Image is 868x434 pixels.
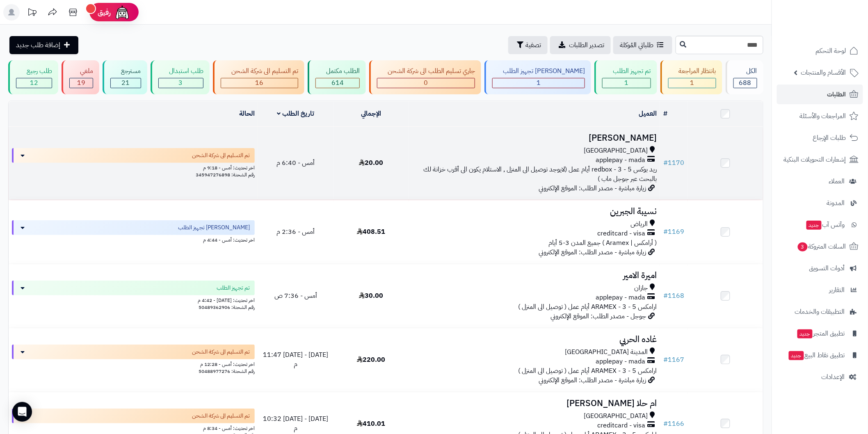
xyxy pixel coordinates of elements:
[809,263,845,274] span: أدوات التسويق
[357,355,385,365] span: 220.00
[800,110,846,122] span: المراجعات والأسئلة
[806,221,822,230] span: جديد
[221,78,298,88] div: 16
[199,304,255,311] span: رقم الشحنة: 50489362906
[359,158,383,168] span: 20.00
[368,60,483,94] a: جاري تسليم الطلب الى شركة الشحن 0
[663,291,684,301] a: #1168
[801,67,846,78] span: الأقسام والمنتجات
[263,414,328,433] span: [DATE] - [DATE] 10:32 م
[159,78,203,88] div: 3
[255,78,263,88] span: 16
[663,227,668,237] span: #
[733,66,757,76] div: الكل
[827,89,846,100] span: الطلبات
[798,242,808,251] span: 3
[121,78,130,88] span: 21
[739,78,752,88] span: 688
[16,78,52,88] div: 12
[584,146,648,155] span: [GEOGRAPHIC_DATA]
[508,36,548,54] button: تصفية
[412,271,657,280] h3: اميرة الامير
[603,78,650,88] div: 1
[217,284,250,292] span: تم تجهيز الطلب
[493,78,585,88] div: 1
[196,171,255,178] span: رقم الشحنة: 345947276898
[584,411,648,421] span: [GEOGRAPHIC_DATA]
[7,60,60,94] a: طلب رجيع 12
[12,235,255,244] div: اخر تحديث: أمس - 4:44 م
[70,78,93,88] div: 19
[276,158,315,168] span: أمس - 6:40 م
[412,335,657,344] h3: غاده الحربي
[12,295,255,304] div: اخر تحديث: [DATE] - 4:42 م
[597,421,645,430] span: creditcard - visa
[777,367,863,387] a: الإعدادات
[797,241,846,252] span: السلات المتروكة
[199,368,255,375] span: رقم الشحنة: 50488977276
[518,302,657,312] span: ارامكس ARAMEX - 3 - 5 أيام عمل ( توصيل الى المنزل )
[812,22,860,39] img: logo-2.png
[277,109,315,119] a: تاريخ الطلب
[777,324,863,343] a: تطبيق المتجرجديد
[69,66,93,76] div: ملغي
[518,366,657,376] span: ارامكس ARAMEX - 3 - 5 أيام عمل ( توصيل الى المنزل )
[331,78,344,88] span: 614
[668,66,716,76] div: بانتظار المراجعة
[777,106,863,126] a: المراجعات والأسئلة
[77,78,85,88] span: 19
[359,291,383,301] span: 30.00
[596,293,645,302] span: applepay - mada
[690,78,694,88] span: 1
[777,193,863,213] a: المدونة
[539,247,646,257] span: زيارة مباشرة - مصدر الطلب: الموقع الإلكتروني
[669,78,716,88] div: 1
[306,60,368,94] a: الطلب مكتمل 614
[548,238,657,248] span: ( أرامكس | Aramex ) جميع المدن 3-5 أيام
[777,258,863,278] a: أدوات التسويق
[492,66,585,76] div: [PERSON_NAME] تجهيز الطلب
[537,78,541,88] span: 1
[149,60,211,94] a: طلب استبدال 3
[316,78,359,88] div: 614
[357,419,385,429] span: 410.01
[596,155,645,165] span: applepay - mada
[596,357,645,366] span: applepay - mada
[663,227,684,237] a: #1169
[539,183,646,193] span: زيارة مباشرة - مصدر الطلب: الموقع الإلكتروني
[483,60,593,94] a: [PERSON_NAME] تجهيز الطلب 1
[377,78,475,88] div: 0
[16,40,60,50] span: إضافة طلب جديد
[813,132,846,144] span: طلبات الإرجاع
[9,36,78,54] a: إضافة طلب جديد
[639,109,657,119] a: العميل
[724,60,765,94] a: الكل688
[114,4,130,21] img: ai-face.png
[777,237,863,256] a: السلات المتروكة3
[777,85,863,104] a: الطلبات
[593,60,658,94] a: تم تجهيز الطلب 1
[12,163,255,171] div: اخر تحديث: أمس - 9:18 م
[663,355,668,365] span: #
[789,351,804,360] span: جديد
[777,41,863,61] a: لوحة التحكم
[550,311,646,321] span: جوجل - مصدر الطلب: الموقع الإلكتروني
[797,328,845,339] span: تطبيق المتجر
[827,197,845,209] span: المدونة
[211,60,306,94] a: تم التسليم الى شركة الشحن 16
[663,158,684,168] a: #1170
[110,66,141,76] div: مسترجع
[613,36,672,54] a: طلباتي المُوكلة
[22,4,42,23] a: تحديثات المنصة
[777,345,863,365] a: تطبيق نقاط البيعجديد
[634,283,648,293] span: جازان
[777,171,863,191] a: العملاء
[377,66,475,76] div: جاري تسليم الطلب الى شركة الشحن
[158,66,203,76] div: طلب استبدال
[263,350,328,369] span: [DATE] - [DATE] 11:47 م
[806,219,845,231] span: وآتس آب
[239,109,255,119] a: الحالة
[777,280,863,300] a: التقارير
[179,78,183,88] span: 3
[357,227,385,237] span: 408.51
